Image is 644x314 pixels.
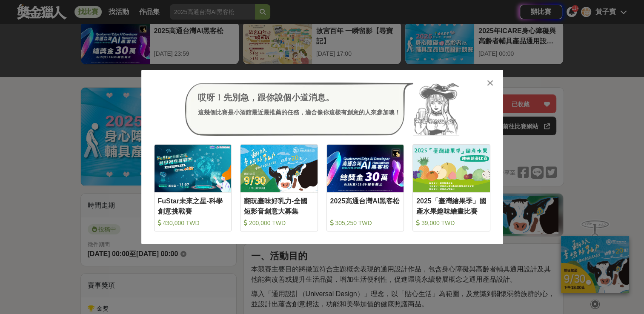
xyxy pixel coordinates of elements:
div: 39,000 TWD [416,219,487,227]
div: 哎呀！先別急，跟你說個小道消息。 [198,91,401,104]
div: 翻玩臺味好乳力-全國短影音創意大募集 [244,196,314,215]
img: Cover Image [155,145,232,192]
img: Cover Image [413,145,490,192]
img: Cover Image [327,145,404,192]
div: 200,000 TWD [244,219,314,227]
a: Cover Image2025高通台灣AI黑客松 305,250 TWD [326,144,404,231]
div: 2025「臺灣繪果季」國產水果趣味繪畫比賽 [416,196,487,215]
a: Cover Image翻玩臺味好乳力-全國短影音創意大募集 200,000 TWD [240,144,318,231]
img: Cover Image [240,145,318,192]
div: 430,000 TWD [158,219,228,227]
div: 2025高通台灣AI黑客松 [330,196,401,215]
div: 305,250 TWD [330,219,401,227]
a: Cover Image2025「臺灣繪果季」國產水果趣味繪畫比賽 39,000 TWD [412,144,490,231]
div: 這幾個比賽是小酒館最近最推薦的任務，適合像你這樣有創意的人來參加噢！ [198,108,401,117]
img: Avatar [413,83,459,136]
div: FuStar未來之星-科學創意挑戰賽 [158,196,228,215]
a: Cover ImageFuStar未來之星-科學創意挑戰賽 430,000 TWD [154,144,232,231]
